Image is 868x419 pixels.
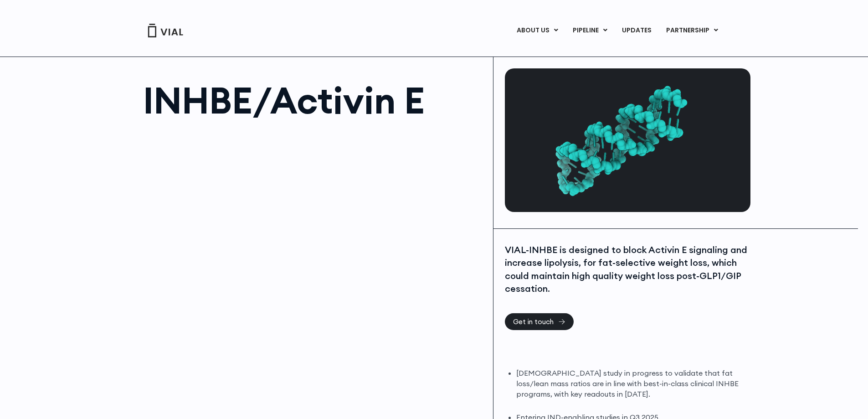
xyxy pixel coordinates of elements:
a: ABOUT USMenu Toggle [509,23,565,38]
div: VIAL-INHBE is designed to block Activin E signaling and increase lipolysis, for fat-selective wei... [505,243,748,295]
a: PARTNERSHIPMenu Toggle [659,23,725,38]
a: Get in touch [505,313,574,330]
a: UPDATES [615,23,658,38]
h1: INHBE/Activin E [143,82,484,119]
img: Vial Logo [147,24,184,37]
a: PIPELINEMenu Toggle [565,23,614,38]
li: [DEMOGRAPHIC_DATA] study in progress to validate that fat loss/lean mass ratios are in line with ... [516,368,748,399]
span: Get in touch [513,318,554,325]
